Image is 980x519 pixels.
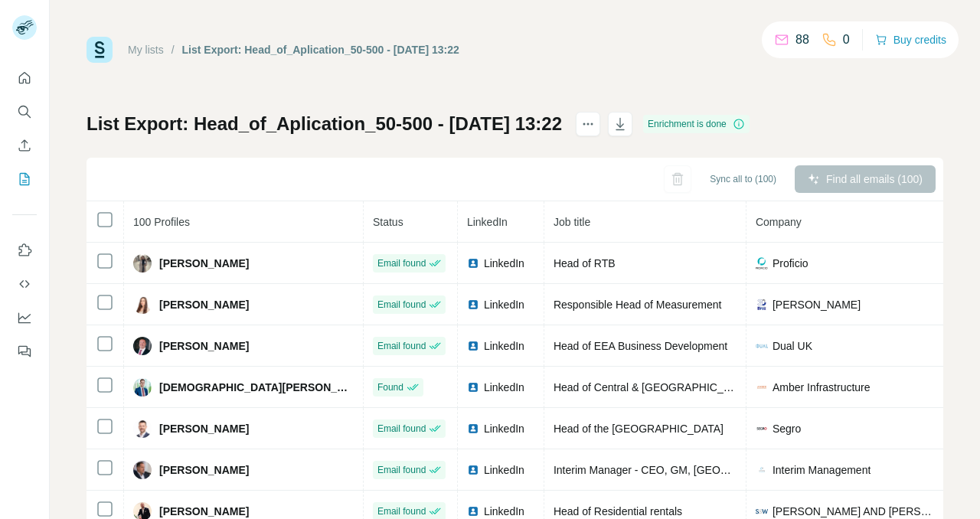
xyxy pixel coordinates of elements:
[377,504,426,518] span: Email found
[484,256,524,271] span: LinkedIn
[467,299,479,311] img: LinkedIn logo
[773,421,801,436] span: Segro
[643,115,750,133] div: Enrichment is done
[12,338,37,365] button: Feedback
[484,380,524,395] span: LinkedIn
[159,421,249,436] span: [PERSON_NAME]
[484,462,524,478] span: LinkedIn
[554,340,727,352] span: Head of EEA Business Development
[87,37,113,63] img: Surfe Logo
[756,299,768,311] img: company-logo
[377,339,426,353] span: Email found
[159,462,249,478] span: [PERSON_NAME]
[773,297,861,312] span: [PERSON_NAME]
[467,381,479,393] img: LinkedIn logo
[12,64,37,92] button: Quick start
[133,378,152,397] img: Avatar
[554,216,590,228] span: Job title
[133,337,152,355] img: Avatar
[133,419,152,438] img: Avatar
[756,340,768,352] img: company-logo
[554,257,616,269] span: Head of RTB
[377,380,403,394] span: Found
[484,504,524,519] span: LinkedIn
[133,254,152,273] img: Avatar
[875,29,946,51] button: Buy credits
[171,42,175,57] li: /
[554,505,682,517] span: Head of Residential rentals
[159,504,249,519] span: [PERSON_NAME]
[182,42,459,57] div: List Export: Head_of_Aplication_50-500 - [DATE] 13:22
[484,421,524,436] span: LinkedIn
[756,216,802,228] span: Company
[12,132,37,159] button: Enrich CSV
[12,304,37,331] button: Dashboard
[467,216,508,228] span: LinkedIn
[159,256,249,271] span: [PERSON_NAME]
[773,256,808,271] span: Proficio
[756,257,768,269] img: company-logo
[159,380,354,395] span: [DEMOGRAPHIC_DATA][PERSON_NAME]
[377,422,426,436] span: Email found
[377,256,426,270] span: Email found
[554,464,945,476] span: Interim Manager - CEO, GM, [GEOGRAPHIC_DATA], Strategic Consultant, Coach
[128,44,164,56] a: My lists
[756,505,768,517] img: company-logo
[795,31,809,49] p: 88
[467,340,479,352] img: LinkedIn logo
[12,237,37,264] button: Use Surfe on LinkedIn
[756,381,768,393] img: company-logo
[773,462,871,478] span: Interim Management
[133,461,152,479] img: Avatar
[554,299,721,311] span: Responsible Head of Measurement
[467,423,479,435] img: LinkedIn logo
[756,423,768,435] img: company-logo
[576,112,600,136] button: actions
[773,338,812,354] span: Dual UK
[773,380,871,395] span: Amber Infrastructure
[12,165,37,193] button: My lists
[133,216,190,228] span: 100 Profiles
[159,338,249,354] span: [PERSON_NAME]
[467,505,479,517] img: LinkedIn logo
[467,257,479,269] img: LinkedIn logo
[133,295,152,314] img: Avatar
[377,298,426,312] span: Email found
[12,270,37,298] button: Use Surfe API
[710,172,776,186] span: Sync all to (100)
[484,297,524,312] span: LinkedIn
[12,98,37,126] button: Search
[484,338,524,354] span: LinkedIn
[467,464,479,476] img: LinkedIn logo
[554,423,724,435] span: Head of the [GEOGRAPHIC_DATA]
[699,168,787,191] button: Sync all to (100)
[159,297,249,312] span: [PERSON_NAME]
[843,31,850,49] p: 0
[373,216,403,228] span: Status
[377,463,426,477] span: Email found
[756,466,768,474] img: company-logo
[773,504,939,519] span: [PERSON_NAME] AND [PERSON_NAME]
[554,381,753,393] span: Head of Central & [GEOGRAPHIC_DATA]
[87,112,562,136] h1: List Export: Head_of_Aplication_50-500 - [DATE] 13:22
